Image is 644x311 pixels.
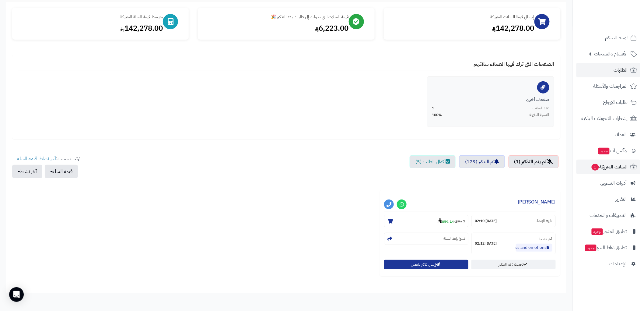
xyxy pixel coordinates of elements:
[438,218,465,224] small: -
[529,112,549,118] span: النسبة المئوية:
[591,227,627,236] span: تطبيق المتجر
[615,195,627,203] span: التقارير
[614,66,628,74] span: الطلبات
[576,224,640,239] a: تطبيق المتجرجديد
[438,219,454,224] strong: 859.14
[592,228,603,235] span: جديد
[598,148,610,154] span: جديد
[590,211,627,220] span: التطبيقات والخدمات
[12,155,80,178] ul: ترتيب حسب: -
[594,50,628,58] span: الأقسام والمنتجات
[18,23,163,34] div: 142,278.00
[17,155,37,162] a: قيمة السلة
[204,14,348,20] div: قيمة السلات التي تحولت إلى طلبات بعد التذكير 🎉
[45,165,78,178] button: قيمة السلة
[615,130,627,139] span: العملاء
[475,218,497,224] strong: [DATE] 02:10
[582,114,628,123] span: إشعارات التحويلات البنكية
[605,34,628,42] span: لوحة التحكم
[432,112,442,118] span: 100%
[576,127,640,142] a: العملاء
[384,260,468,269] button: إرسال تذكير للعميل
[459,155,505,168] a: تم التذكير (129)
[18,14,163,20] div: متوسط قيمة السلة المتروكة
[576,240,640,255] a: تطبيق نقاط البيعجديد
[455,219,465,224] strong: 1 منتج
[475,241,497,246] strong: [DATE] 02:12
[204,23,348,34] div: 6,223.00
[410,155,456,168] a: اكمال الطلب (5)
[576,192,640,207] a: التقارير
[576,176,640,190] a: أدوات التسويق
[576,143,640,158] a: وآتس آبجديد
[384,215,468,227] section: 1 منتج-859.14
[600,179,627,187] span: أدوات التسويق
[536,218,552,224] small: تاريخ الإنشاء
[390,23,534,34] div: 142,278.00
[576,30,640,45] a: لوحة التحكم
[18,61,554,70] h4: الصفحات التي ترك فيها العملاء سلاتهم
[432,97,549,103] div: صفحات أخرى
[585,245,597,251] span: جديد
[603,98,628,107] span: طلبات الإرجاع
[471,260,556,269] a: تحديث : تم التذكير
[539,236,552,242] small: آخر نشاط
[9,287,24,302] div: Open Intercom Messenger
[610,260,627,268] span: الإعدادات
[12,165,42,178] button: آخر نشاط
[576,256,640,271] a: الإعدادات
[509,155,559,168] a: لم يتم التذكير (1)
[576,79,640,94] a: المراجعات والأسئلة
[432,106,434,111] span: 1
[591,163,628,171] span: السلات المتروكة
[576,111,640,126] a: إشعارات التحويلات البنكية
[576,208,640,223] a: التطبيقات والخدمات
[532,106,549,111] span: عدد السلات:
[593,82,628,90] span: المراجعات والأسئلة
[585,243,627,252] span: تطبيق نقاط البيع
[591,164,599,171] span: 1
[598,147,627,155] span: وآتس آب
[384,233,468,245] section: نسخ رابط السلة
[39,155,56,162] a: آخر نشاط
[576,95,640,110] a: طلبات الإرجاع
[443,236,465,241] small: نسخ رابط السلة
[576,63,640,77] a: الطلبات
[516,244,552,252] a: managing stress and emotions
[390,14,534,20] div: إجمالي قيمة السلات المتروكة
[576,160,640,174] a: السلات المتروكة1
[518,198,556,206] a: [PERSON_NAME]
